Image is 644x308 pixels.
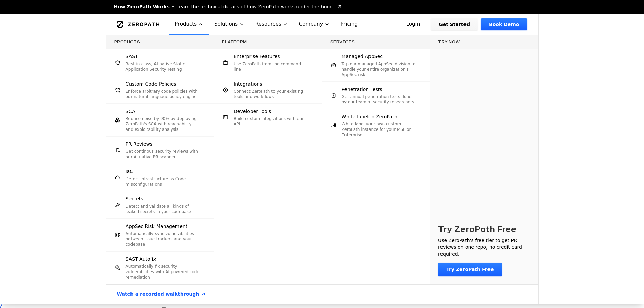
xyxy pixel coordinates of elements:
nav: Global [106,14,539,35]
button: Company [293,14,335,35]
a: Watch a recorded walkthrough [109,285,214,304]
p: Get continous security reviews with our AI-native PR scanner [126,149,200,160]
a: AppSec Risk ManagementAutomatically sync vulnerabilities between issue trackers and your codebase [106,219,214,251]
h3: Try now [438,39,530,45]
p: Build custom integrations with our API [234,116,308,127]
a: Developer ToolsBuild custom integrations with our API [214,104,322,131]
span: AppSec Risk Management [126,223,188,230]
a: SAST AutofixAutomatically fix security vulnerabilities with AI-powered code remediation [106,252,214,284]
a: Try ZeroPath Free [438,263,502,276]
p: Tap our managed AppSec division to handle your entire organization's AppSec risk [342,61,416,77]
a: Pricing [335,14,363,35]
h3: Services [330,39,422,45]
p: Detect and validate all kinds of leaked secrets in your codebase [126,204,200,214]
p: Best-in-class, AI-native Static Application Security Testing [126,61,200,72]
a: How ZeroPath WorksLearn the technical details of how ZeroPath works under the hood. [114,3,342,10]
p: Use ZeroPath from the command line [234,61,308,72]
p: Get annual penetration tests done by our team of security researchers [342,94,416,105]
a: Managed AppSecTap our managed AppSec division to handle your entire organization's AppSec risk [322,49,430,81]
a: SecretsDetect and validate all kinds of leaked secrets in your codebase [106,191,214,218]
span: Secrets [126,195,143,202]
a: PR ReviewsGet continous security reviews with our AI-native PR scanner [106,137,214,164]
button: Solutions [209,14,250,35]
p: Automatically fix security vulnerabilities with AI-powered code remediation [126,264,200,280]
span: Learn the technical details of how ZeroPath works under the hood. [176,3,334,10]
a: Get Started [431,18,478,30]
span: White-labeled ZeroPath [342,113,398,120]
span: Enterprise Features [234,53,280,60]
a: IntegrationsConnect ZeroPath to your existing tools and workflows [214,76,322,103]
a: Enterprise FeaturesUse ZeroPath from the command line [214,49,322,76]
p: Enforce arbitrary code policies with our natural language policy engine [126,89,200,99]
span: PR Reviews [126,141,153,147]
span: SAST Autofix [126,256,156,262]
span: How ZeroPath Works [114,3,170,10]
span: SCA [126,108,135,115]
a: IaCDetect Infrastructure as Code misconfigurations [106,164,214,191]
span: Managed AppSec [342,53,383,60]
p: Connect ZeroPath to your existing tools and workflows [234,89,308,99]
p: White-label your own custom ZeroPath instance for your MSP or Enterprise [342,121,416,138]
span: Custom Code Policies [126,80,176,87]
p: Automatically sync vulnerabilities between issue trackers and your codebase [126,231,200,247]
p: Reduce noise by 90% by deploying ZeroPath's SCA with reachability and exploitability analysis [126,116,200,132]
span: Penetration Tests [342,86,382,93]
h3: Try ZeroPath Free [438,223,517,234]
span: Integrations [234,80,262,87]
a: Custom Code PoliciesEnforce arbitrary code policies with our natural language policy engine [106,76,214,103]
a: Penetration TestsGet annual penetration tests done by our team of security researchers [322,82,430,109]
span: SAST [126,53,138,60]
a: SASTBest-in-class, AI-native Static Application Security Testing [106,49,214,76]
p: Use ZeroPath's free tier to get PR reviews on one repo, no credit card required. [438,237,530,257]
a: Book Demo [481,18,527,30]
a: SCAReduce noise by 90% by deploying ZeroPath's SCA with reachability and exploitability analysis [106,104,214,136]
span: IaC [126,168,133,175]
button: Products [169,14,209,35]
a: Login [398,18,428,30]
a: White-labeled ZeroPathWhite-label your own custom ZeroPath instance for your MSP or Enterprise [322,109,430,142]
span: Developer Tools [234,108,271,115]
h3: Platform [222,39,314,45]
button: Resources [250,14,293,35]
h3: Products [114,39,206,45]
p: Detect Infrastructure as Code misconfigurations [126,176,200,187]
